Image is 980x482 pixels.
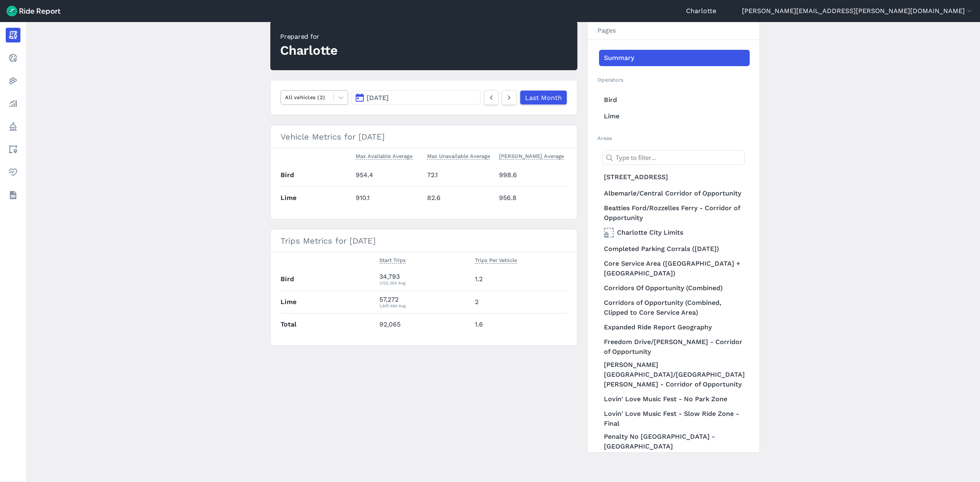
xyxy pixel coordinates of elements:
[379,279,468,287] div: 1,122.355 Avg.
[599,296,750,319] a: Corridors of Opportunity (Combined, Clipped to Core Service Area)
[599,335,750,358] a: Freedom Drive/[PERSON_NAME] - Corridor of Opportunity
[6,165,20,180] a: Health
[356,151,412,161] button: Max Available Average
[352,164,424,187] td: 954.4
[6,73,20,88] a: Heatmaps
[599,407,750,430] a: Lovin' Love Music Fest - Slow Ride Zone - Final
[271,125,577,148] h3: Vehicle Metrics for [DATE]
[599,358,750,391] a: [PERSON_NAME][GEOGRAPHIC_DATA]/[GEOGRAPHIC_DATA][PERSON_NAME] - Corridor of Opportunity
[475,255,517,265] button: Trips Per Vehicle
[496,187,568,209] td: 956.8
[597,76,750,84] h2: Operators
[588,22,759,40] h3: Pages
[424,164,496,187] td: 72.1
[379,272,468,287] div: 34,793
[475,255,517,264] span: Trips Per Vehicle
[599,185,750,202] a: Albemarle/Central Corridor of Opportunity
[280,32,338,42] div: Prepared for
[6,119,20,134] a: Policy
[6,142,20,157] a: Areas
[599,391,750,407] a: Lovin' Love Music Fest - No Park Zone
[427,151,490,160] span: Max Unavailable Average
[376,313,472,335] td: 92,065
[281,291,376,313] th: Lime
[599,92,750,108] a: Bird
[742,6,973,16] button: [PERSON_NAME][EMAIL_ADDRESS][PERSON_NAME][DOMAIN_NAME]
[599,430,750,453] a: Penalty No [GEOGRAPHIC_DATA] - [GEOGRAPHIC_DATA]
[499,151,564,160] span: [PERSON_NAME] Average
[280,42,338,60] div: Charlotte
[520,90,567,105] a: Last Month
[379,255,406,265] button: Start Trips
[379,255,406,264] span: Start Trips
[281,187,352,209] th: Lime
[599,257,750,280] a: Core Service Area ([GEOGRAPHIC_DATA] + [GEOGRAPHIC_DATA])
[599,108,750,124] a: Lime
[379,302,468,309] div: 1,847.484 Avg.
[472,291,567,313] td: 2
[599,224,750,241] a: Charlotte City Limits
[6,28,20,42] a: Report
[597,134,750,142] h2: Areas
[6,51,20,65] a: Realtime
[6,188,20,202] a: Datasets
[599,280,750,296] a: Corridors Of Opportunity (Combined)
[602,150,745,165] input: Type to filter...
[352,90,481,105] button: [DATE]
[281,164,352,187] th: Bird
[599,241,750,257] a: Completed Parking Corrals ([DATE])
[599,319,750,335] a: Expanded Ride Report Geography
[472,268,567,291] td: 1.2
[424,187,496,209] td: 82.6
[599,50,750,66] a: Summary
[6,96,20,111] a: Analyze
[496,164,568,187] td: 998.6
[599,202,750,224] a: Beatties Ford/Rozzelles Ferry - Corridor of Opportunity
[367,94,389,102] span: [DATE]
[427,151,490,161] button: Max Unavailable Average
[599,169,750,185] a: [STREET_ADDRESS]
[271,229,577,252] h3: Trips Metrics for [DATE]
[7,6,60,16] img: Ride Report
[281,268,376,291] th: Bird
[281,313,376,335] th: Total
[472,313,567,335] td: 1.6
[356,151,412,160] span: Max Available Average
[379,295,468,309] div: 57,272
[352,187,424,209] td: 910.1
[686,6,716,16] a: Charlotte
[499,151,564,161] button: [PERSON_NAME] Average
